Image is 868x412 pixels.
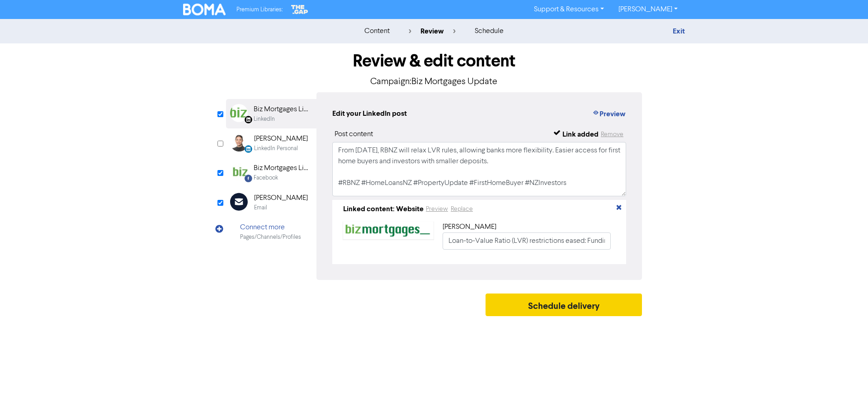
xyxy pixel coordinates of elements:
a: Preview [425,205,448,213]
img: The Gap [290,4,310,15]
span: Premium Libraries: [236,7,283,13]
textarea: From [DATE], RBNZ will relax LVR rules, allowing banks more flexibility. Easier access for first ... [332,142,626,196]
button: Replace [450,204,473,214]
div: schedule [475,26,504,37]
iframe: Chat Widget [823,369,868,412]
div: Link added [562,129,599,140]
div: Linkedin Biz Mortgages LimitedLinkedIn [226,99,316,128]
div: Edit your LinkedIn post [332,108,407,120]
div: Connect morePages/Channels/Profiles [226,217,316,246]
div: Facebook Biz Mortgages LimitedFacebook [226,158,316,187]
div: LinkedinPersonal [PERSON_NAME]LinkedIn Personal [226,128,316,158]
button: Preview [592,108,626,120]
div: LinkedIn [254,115,275,123]
div: review [409,26,456,37]
img: LinkedinPersonal [230,133,248,152]
a: Support & Resources [527,2,611,17]
button: Preview [425,204,448,214]
div: Facebook [254,174,278,182]
div: Linked content: Website [343,204,424,214]
img: Biz%20M%20Logo%20.jpg [343,222,434,239]
div: Post content [335,129,373,140]
button: Remove [600,129,624,140]
p: Campaign: Biz Mortgages Update [226,75,642,89]
h1: Review & edit content [226,51,642,71]
div: Email [254,204,267,212]
div: content [364,26,390,37]
div: Pages/Channels/Profiles [240,233,301,242]
div: [PERSON_NAME] [254,133,308,144]
div: [PERSON_NAME]Email [226,188,316,217]
img: Facebook [230,163,248,181]
img: BOMA Logo [183,4,226,15]
img: Linkedin [230,104,248,122]
a: Exit [673,27,685,36]
div: Biz Mortgages Limited [254,104,311,115]
button: Schedule delivery [486,294,642,316]
div: [PERSON_NAME] [443,222,611,232]
div: [PERSON_NAME] [254,193,308,204]
div: LinkedIn Personal [254,144,298,153]
div: Biz Mortgages Limited [254,163,311,174]
div: Connect more [240,222,301,233]
a: [PERSON_NAME] [611,2,685,17]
